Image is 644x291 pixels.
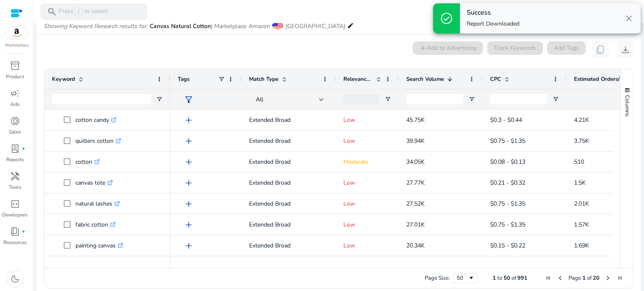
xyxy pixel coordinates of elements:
p: Extended Broad [249,216,328,233]
span: Canvas Natural Cotton [150,22,211,30]
p: Low [343,174,391,191]
span: Columns [623,95,631,116]
p: Extended Broad [249,111,328,129]
p: Reports [6,156,24,163]
input: Search Volume Filter Input [406,94,463,104]
span: 4.21K [574,116,589,124]
p: Moderate [343,153,391,170]
p: Extended Broad [249,153,328,170]
span: 27.77K [406,179,425,187]
p: cotton candy [75,111,117,129]
p: Tools [9,183,21,191]
span: filter_alt [184,95,194,105]
button: Open Filter Menu [468,96,475,103]
span: download [621,45,631,55]
span: 1 [493,274,496,282]
span: 2.01K [574,200,589,208]
p: Low [343,216,391,233]
span: add [184,136,194,146]
div: Next Page [605,275,611,281]
p: cotton [75,153,100,170]
span: $0.21 - $0.32 [490,179,525,187]
span: 50 [504,274,510,282]
p: Product [6,73,24,80]
p: Extended Broad [249,195,328,212]
span: Relevance Score [343,75,373,83]
p: Low [343,258,391,275]
span: handyman [10,171,20,181]
span: add [184,220,194,230]
span: $0.75 - $1.35 [490,221,525,229]
input: Keyword Filter Input [52,94,151,104]
span: 1.57K [574,221,589,229]
p: Extended Broad [249,237,328,254]
span: code_blocks [10,199,20,209]
p: Developers [2,211,28,219]
span: add [184,178,194,188]
span: [GEOGRAPHIC_DATA] [286,22,345,30]
span: 1.69K [574,242,589,250]
p: Press to search [59,7,108,16]
span: add [184,241,194,251]
p: painting canvas [75,237,123,254]
p: natural shampoo [75,258,127,275]
span: of [587,274,592,282]
mat-icon: edit [347,21,354,31]
span: search [47,7,57,17]
div: 50 [457,274,468,282]
span: donut_small [10,116,20,126]
p: Extended Broad [249,174,328,191]
p: Report Downloaded [467,20,519,28]
span: All [256,95,263,103]
span: Keyword [52,75,75,83]
span: 510 [574,158,584,166]
p: Low [343,111,391,129]
p: Extended Broad [249,132,328,149]
span: campaign [10,88,20,98]
input: CPC Filter Input [490,94,547,104]
button: Open Filter Menu [552,96,559,103]
p: Sales [9,128,21,136]
span: 27.52K [406,200,425,208]
span: dark_mode [10,274,20,284]
p: quilters cotton [75,132,121,149]
span: 1.5K [574,179,586,187]
span: Page [569,274,581,282]
div: Previous Page [557,275,563,281]
span: add [184,199,194,209]
span: $0.75 - $1.35 [490,137,525,145]
span: 27.01K [406,221,425,229]
h4: Success [467,9,519,17]
span: lab_profile [10,144,20,154]
div: Page Size [452,273,478,283]
span: add [184,115,194,125]
span: | Marketplace: Amazon [211,22,270,30]
span: Estimated Orders/Month [574,75,624,83]
i: Showing Keyword Research results for: [44,22,148,30]
span: 34.05K [406,158,425,166]
p: Low [343,237,391,254]
img: amazon.svg [5,26,28,39]
span: $0.15 - $0.22 [490,242,525,250]
span: fiber_manual_record [22,230,25,233]
div: Last Page [616,275,623,281]
span: Search Volume [406,75,444,83]
div: First Page [545,275,552,281]
span: Tags [178,75,190,83]
button: Open Filter Menu [384,96,391,103]
span: 20.34K [406,242,425,250]
span: fiber_manual_record [22,147,25,150]
p: Ads [10,100,20,108]
span: check_circle [440,12,453,25]
span: $0.75 - $1.35 [490,200,525,208]
span: 39.94K [406,137,425,145]
p: Resources [3,239,27,246]
span: inventory_2 [10,61,20,71]
span: 45.75K [406,116,425,124]
span: 1 [582,274,586,282]
button: download [617,41,634,58]
span: of [512,274,516,282]
p: Marketplace [5,42,29,49]
span: to [497,274,502,282]
span: close [624,13,634,23]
